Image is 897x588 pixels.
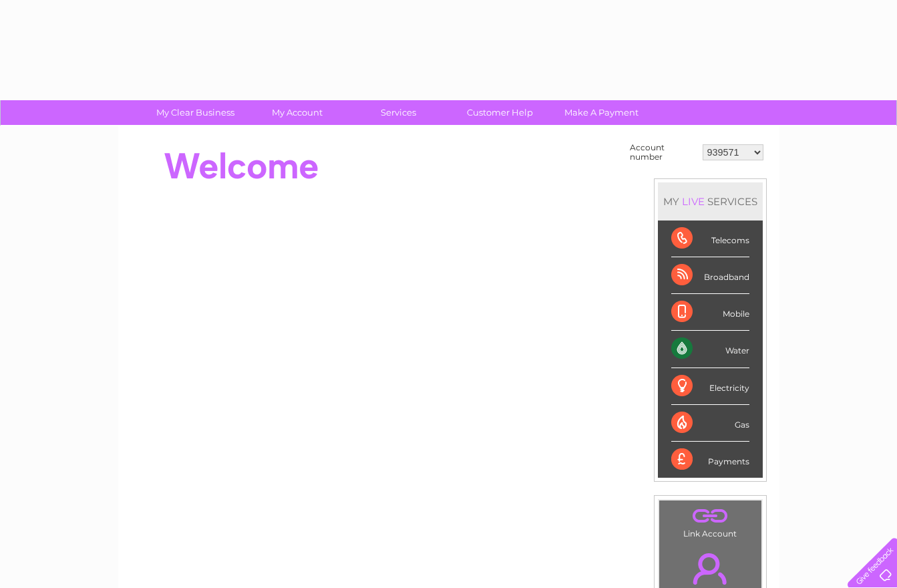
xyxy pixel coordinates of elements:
[343,100,454,125] a: Services
[140,100,250,125] a: My Clear Business
[671,257,749,294] div: Broadband
[658,182,763,220] div: MY SERVICES
[659,500,762,542] td: Link Account
[671,442,749,478] div: Payments
[671,405,749,442] div: Gas
[445,100,555,125] a: Customer Help
[671,331,749,367] div: Water
[546,100,657,125] a: Make A Payment
[671,294,749,331] div: Mobile
[663,504,758,527] a: .
[242,100,352,125] a: My Account
[679,195,707,208] div: LIVE
[671,220,749,257] div: Telecoms
[626,140,699,165] td: Account number
[671,368,749,405] div: Electricity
